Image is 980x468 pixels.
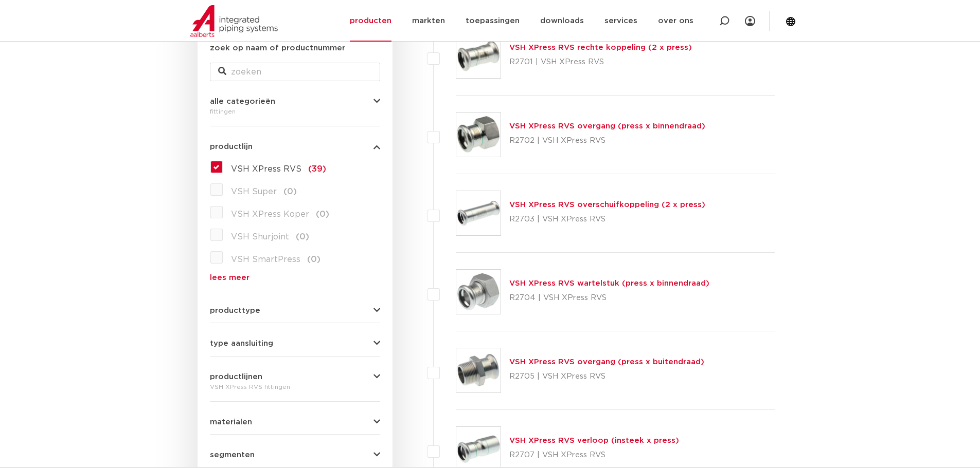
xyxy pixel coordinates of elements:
span: materialen [210,418,252,426]
p: R2704 | VSH XPress RVS [509,290,709,306]
span: VSH Shurjoint [231,233,289,241]
a: VSH XPress RVS wartelstuk (press x binnendraad) [509,279,709,287]
label: zoek op naam of productnummer [210,42,345,54]
p: R2705 | VSH XPress RVS [509,368,704,385]
button: producttype [210,307,380,314]
a: VSH XPress RVS verloop (insteek x press) [509,437,679,444]
button: segmenten [210,451,380,459]
img: Thumbnail for VSH XPress RVS wartelstuk (press x binnendraad) [456,270,501,314]
button: type aansluiting [210,340,380,347]
button: productlijnen [210,373,380,381]
span: alle categorieën [210,98,275,105]
img: Thumbnail for VSH XPress RVS overgang (press x buitendraad) [456,348,501,392]
a: VSH XPress RVS overschuifkoppeling (2 x press) [509,201,705,209]
span: productlijn [210,143,253,151]
span: VSH XPress RVS [231,165,301,173]
span: VSH Super [231,188,277,196]
img: Thumbnail for VSH XPress RVS overgang (press x binnendraad) [456,113,501,157]
button: materialen [210,418,380,426]
p: R2702 | VSH XPress RVS [509,133,705,149]
a: VSH XPress RVS overgang (press x buitendraad) [509,358,704,366]
a: VSH XPress RVS rechte koppeling (2 x press) [509,44,692,51]
span: (0) [316,210,329,218]
span: VSH SmartPress [231,255,300,264]
p: R2701 | VSH XPress RVS [509,54,692,70]
img: Thumbnail for VSH XPress RVS rechte koppeling (2 x press) [456,34,501,78]
a: lees meer [210,274,380,282]
p: R2703 | VSH XPress RVS [509,211,705,228]
span: (0) [296,233,309,241]
span: (0) [307,255,320,264]
span: segmenten [210,451,255,459]
span: (0) [283,188,297,196]
span: productlijnen [210,373,262,381]
div: VSH XPress RVS fittingen [210,381,380,393]
button: alle categorieën [210,98,380,105]
span: VSH XPress Koper [231,210,309,218]
span: producttype [210,307,260,314]
input: zoeken [210,63,380,81]
span: (39) [308,165,326,173]
p: R2707 | VSH XPress RVS [509,447,679,463]
div: fittingen [210,105,380,118]
a: VSH XPress RVS overgang (press x binnendraad) [509,122,705,130]
img: Thumbnail for VSH XPress RVS overschuifkoppeling (2 x press) [456,191,501,235]
button: productlijn [210,143,380,151]
span: type aansluiting [210,340,273,347]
